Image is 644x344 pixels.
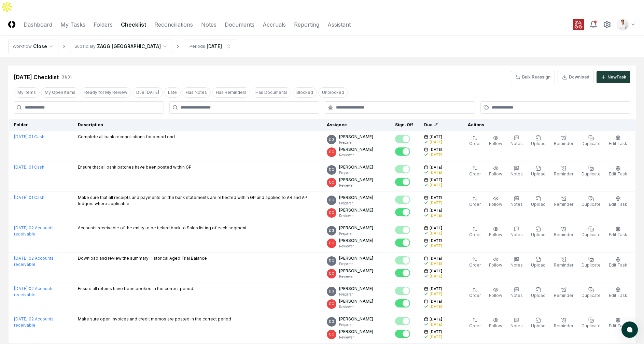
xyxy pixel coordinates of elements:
[13,43,32,49] div: Workflow
[430,304,442,309] div: [DATE]
[511,71,555,83] button: Bulk Reassign
[395,269,410,277] button: Mark complete
[60,20,85,29] a: My Tasks
[462,122,630,128] div: Actions
[339,164,373,170] p: [PERSON_NAME]
[607,316,629,330] button: Edit Task
[190,43,205,49] div: Periods
[430,165,442,170] span: [DATE]
[509,195,524,209] button: Notes
[207,43,222,50] div: [DATE]
[609,141,627,146] span: Edit Task
[430,231,442,236] div: [DATE]
[582,171,601,176] span: Duplicate
[552,164,575,178] button: Reminder
[74,43,96,49] div: Subsidiary
[488,134,504,148] button: Follow
[510,202,523,207] span: Notes
[510,262,523,268] span: Notes
[339,213,373,218] p: Reviewer
[580,255,602,270] button: Duplicate
[489,323,502,328] span: Follow
[530,134,547,148] button: Upload
[580,195,602,209] button: Duplicate
[607,74,626,80] div: New Task
[14,286,29,291] span: [DATE] :
[329,137,334,142] span: DG
[339,329,373,335] p: [PERSON_NAME]
[489,202,502,207] span: Follow
[531,323,546,328] span: Upload
[81,87,131,98] button: Ready for My Review
[294,20,319,29] a: Reporting
[14,225,29,230] span: [DATE] :
[430,334,442,340] div: [DATE]
[489,232,502,237] span: Follow
[607,164,629,178] button: Edit Task
[617,19,628,30] img: d09822cc-9b6d-4858-8d66-9570c114c672_b0bc35f1-fa8e-4ccc-bc23-b02c2d8c2b72.png
[469,232,481,237] span: Order
[14,134,44,139] a: [DATE]:01 Cash
[339,335,373,340] p: Reviewer
[9,119,73,131] th: Folder
[339,286,373,292] p: [PERSON_NAME]
[395,317,410,325] button: Mark complete
[339,177,373,183] p: [PERSON_NAME]
[582,293,601,298] span: Duplicate
[132,87,163,98] button: Due Today
[582,232,601,237] span: Duplicate
[329,258,334,263] span: DG
[395,208,410,216] button: Mark complete
[430,291,442,297] div: [DATE]
[582,262,601,268] span: Duplicate
[395,165,410,173] button: Mark complete
[201,20,216,29] a: Notes
[531,293,546,298] span: Upload
[430,256,442,261] span: [DATE]
[14,87,40,98] button: My Items
[573,19,584,30] img: ZAGG logo
[469,323,481,328] span: Order
[329,241,334,246] span: CC
[558,71,594,83] button: Download
[468,134,482,148] button: Order
[469,171,481,176] span: Order
[488,316,504,330] button: Follow
[580,164,602,178] button: Duplicate
[609,171,627,176] span: Edit Task
[329,319,334,324] span: DG
[395,256,410,264] button: Mark complete
[252,87,291,98] button: Has Documents
[468,195,482,209] button: Order
[554,262,573,268] span: Reminder
[293,87,317,98] button: Blocked
[329,271,334,276] span: CC
[329,180,334,185] span: CC
[430,269,442,274] span: [DATE]
[395,147,410,156] button: Mark complete
[212,87,250,98] button: Has Reminders
[41,87,79,98] button: My Open Items
[469,141,481,146] span: Order
[554,141,573,146] span: Reminder
[395,330,410,338] button: Mark complete
[395,299,410,307] button: Mark complete
[14,286,54,297] a: [DATE]:02 Accounts receivable
[318,87,348,98] button: Unblocked
[552,316,575,330] button: Reminder
[182,87,211,98] button: Has Notes
[339,140,373,145] p: Preparer
[488,164,504,178] button: Follow
[430,317,442,322] span: [DATE]
[78,195,316,207] p: Make sure that all receipts and payments on the bank statements are reflected within GP and appli...
[339,255,373,261] p: [PERSON_NAME]
[395,239,410,247] button: Mark complete
[395,226,410,234] button: Mark complete
[424,122,451,128] div: Due
[395,135,410,143] button: Mark complete
[468,225,482,239] button: Order
[339,225,373,231] p: [PERSON_NAME]
[339,316,373,322] p: [PERSON_NAME]
[8,21,15,28] img: Logo
[154,20,193,29] a: Reconciliations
